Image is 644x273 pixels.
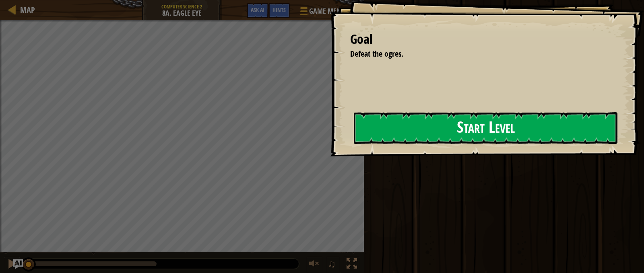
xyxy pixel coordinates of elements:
div: Goal [350,30,616,49]
button: Ask AI [247,3,268,18]
span: Defeat the ogres. [350,48,403,59]
span: Ask AI [251,6,264,14]
a: Map [16,4,35,15]
button: Toggle fullscreen [344,257,360,273]
span: Hints [272,6,286,14]
button: Game Menu [294,3,350,22]
button: Adjust volume [306,257,322,273]
button: ♫ [326,257,340,273]
li: Defeat the ogres. [340,48,614,60]
span: Game Menu [309,6,345,16]
span: ♫ [328,258,336,270]
button: Ask AI [13,259,23,269]
button: Start Level [354,112,617,144]
span: Map [20,4,35,15]
button: Ctrl + P: Pause [4,257,20,273]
